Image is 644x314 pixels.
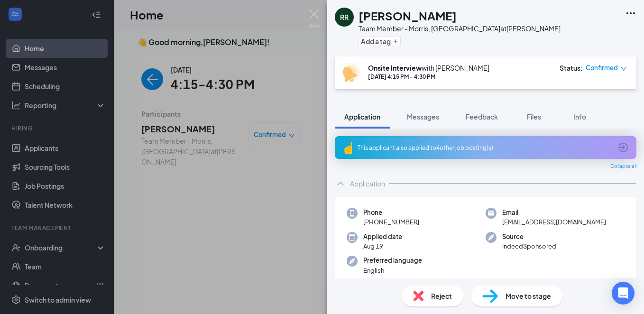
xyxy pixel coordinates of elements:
[363,241,402,251] span: Aug 19
[363,232,402,241] span: Applied date
[363,256,422,265] span: Preferred language
[502,217,606,227] span: [EMAIL_ADDRESS][DOMAIN_NAME]
[506,291,551,301] span: Move to stage
[612,282,635,305] div: Open Intercom Messenger
[573,112,586,121] span: Info
[560,63,583,73] div: Status :
[625,8,636,19] svg: Ellipses
[466,112,498,121] span: Feedback
[368,64,422,72] b: Onsite Interview
[358,144,612,152] div: This applicant also applied to 4 other job posting(s)
[431,291,452,301] span: Reject
[363,266,422,275] span: English
[363,208,419,217] span: Phone
[502,232,556,241] span: Source
[610,163,636,170] span: Collapse all
[502,208,606,217] span: Email
[620,65,627,72] span: down
[617,142,629,153] svg: ArrowCircle
[359,36,401,46] button: PlusAdd a tag
[527,112,541,121] span: Files
[335,178,346,189] svg: ChevronUp
[359,8,457,24] h1: [PERSON_NAME]
[586,63,618,73] span: Confirmed
[502,241,556,251] span: IndeedSponsored
[340,12,349,22] div: RR
[344,112,380,121] span: Application
[359,24,561,33] div: Team Member - Morris, [GEOGRAPHIC_DATA] at [PERSON_NAME]
[407,112,439,121] span: Messages
[368,73,489,81] div: [DATE] 4:15 PM - 4:30 PM
[368,63,489,73] div: with [PERSON_NAME]
[350,179,385,188] div: Application
[363,217,419,227] span: [PHONE_NUMBER]
[393,38,398,44] svg: Plus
